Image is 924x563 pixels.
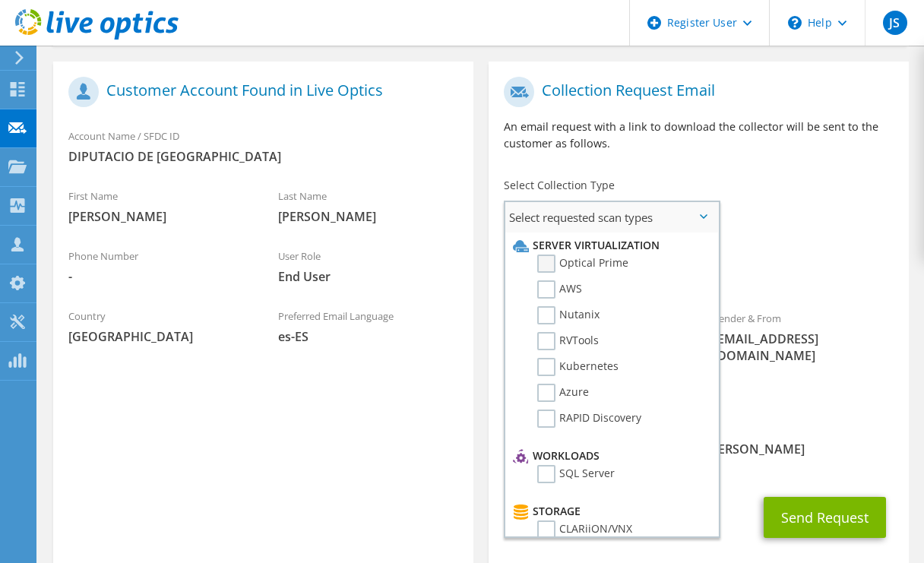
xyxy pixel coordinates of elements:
label: Select Collection Type [504,178,615,193]
span: [PERSON_NAME] [68,208,248,225]
div: Phone Number [53,240,263,293]
span: - [68,268,248,285]
label: Kubernetes [537,358,619,376]
span: es-ES [278,328,457,345]
div: To [489,302,698,405]
label: Nutanix [537,306,600,324]
div: First Name [53,180,263,232]
button: Send Request [764,497,886,538]
span: DIPUTACIO DE [GEOGRAPHIC_DATA] [68,148,458,165]
label: SQL Server [537,465,615,483]
span: Select requested scan types [505,202,718,232]
div: CC & Reply To [489,413,909,482]
li: Server Virtualization [509,236,710,255]
label: CLARiiON/VNX [537,520,632,539]
h1: Customer Account Found in Live Optics [68,77,451,107]
label: Optical Prime [537,255,628,273]
div: Preferred Email Language [263,300,473,353]
svg: \n [788,16,802,30]
label: RVTools [537,332,599,350]
span: [GEOGRAPHIC_DATA] [68,328,248,345]
label: RAPID Discovery [537,410,641,428]
span: [PERSON_NAME] [278,208,457,225]
span: [EMAIL_ADDRESS][DOMAIN_NAME] [714,331,893,364]
div: Country [53,300,263,353]
div: Sender & From [698,302,908,372]
p: An email request with a link to download the collector will be sent to the customer as follows. [504,119,894,152]
span: End User [278,268,457,285]
div: Account Name / SFDC ID [53,120,473,172]
li: Storage [509,502,710,520]
div: Requested Collections [489,239,909,295]
div: User Role [263,240,473,293]
span: JS [883,11,907,35]
li: Workloads [509,447,710,465]
label: Azure [537,384,589,402]
h1: Collection Request Email [504,77,886,107]
label: AWS [537,280,582,299]
div: Last Name [263,180,473,232]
